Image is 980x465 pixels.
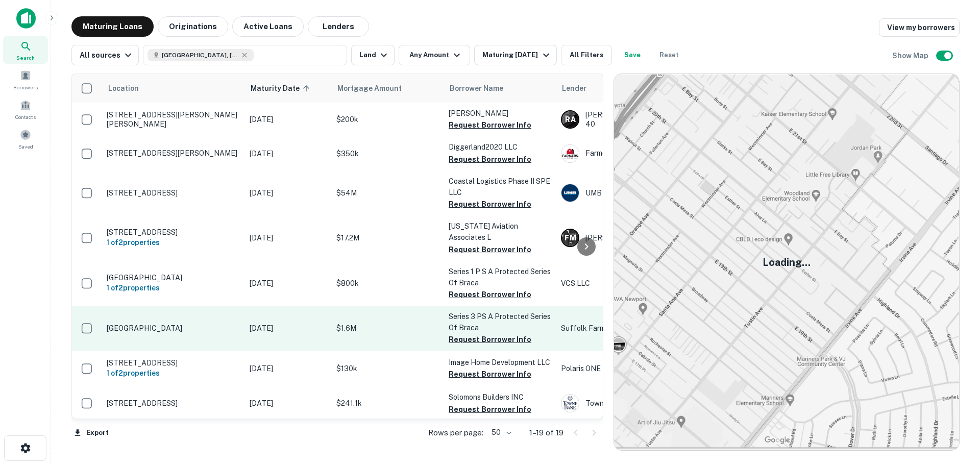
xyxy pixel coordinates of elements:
button: Lenders [308,16,369,37]
a: Contacts [3,95,48,123]
button: Land [351,45,395,65]
a: Borrowers [3,66,48,93]
img: picture [561,145,579,162]
p: Coastal Logistics Phase II SPE LLC [449,176,551,198]
h6: 1 of 2 properties [107,368,239,379]
div: Townebank [561,394,714,412]
span: Location [108,82,139,94]
a: Search [3,36,48,64]
p: [STREET_ADDRESS] [107,228,239,237]
button: Maturing [DATE] [474,45,556,65]
img: capitalize-icon.png [16,8,36,29]
p: Suffolk Farm LLC [561,323,714,334]
span: Borrowers [13,83,38,91]
button: Request Borrower Info [449,403,531,415]
p: $800k [336,278,438,289]
p: [US_STATE] Aviation Associates L [449,221,551,243]
h6: Show Map [892,50,930,61]
button: Request Borrower Info [449,333,531,346]
button: Request Borrower Info [449,198,531,210]
button: Save your search to get updates of matches that match your search criteria. [616,45,649,65]
button: Reset [653,45,685,65]
span: Search [16,54,35,62]
p: Image Home Development LLC [449,357,551,368]
p: [STREET_ADDRESS][PERSON_NAME][PERSON_NAME] [107,110,239,129]
p: F M [565,233,576,243]
p: Solomons Builders INC [449,391,551,403]
span: Mortgage Amount [337,82,415,94]
img: picture [561,184,579,202]
p: VCS LLC [561,278,714,289]
button: Request Borrower Info [449,119,531,131]
span: Lender [562,82,586,94]
img: map-placeholder.webp [614,74,959,450]
button: All Filters [561,45,612,65]
div: Maturing [DATE] [482,49,552,61]
button: Request Borrower Info [449,288,531,301]
th: Mortgage Amount [331,74,444,103]
button: Request Borrower Info [449,153,531,165]
span: Contacts [15,113,36,121]
h6: 1 of 2 properties [107,237,239,248]
p: $241.1k [336,398,438,409]
p: Rows per page: [428,427,483,439]
p: [GEOGRAPHIC_DATA] [107,273,239,282]
p: [DATE] [250,398,326,409]
a: View my borrowers [879,18,960,37]
p: [DATE] [250,363,326,374]
button: [GEOGRAPHIC_DATA], [GEOGRAPHIC_DATA], [GEOGRAPHIC_DATA] [143,45,347,65]
button: All sources [71,45,139,65]
a: Saved [3,125,48,153]
h6: 1 of 2 properties [107,282,239,293]
button: Maturing Loans [71,16,154,37]
div: All sources [80,49,134,61]
p: [DATE] [250,232,326,243]
span: [GEOGRAPHIC_DATA], [GEOGRAPHIC_DATA], [GEOGRAPHIC_DATA] [162,51,238,60]
div: 50 [487,425,513,440]
th: Borrower Name [444,74,556,103]
p: [STREET_ADDRESS][PERSON_NAME] [107,149,239,158]
p: [DATE] [250,114,326,125]
button: Active Loans [232,16,304,37]
p: [PERSON_NAME] [449,108,551,119]
span: Saved [18,142,33,151]
p: $1.6M [336,323,438,334]
iframe: Chat Widget [929,383,980,432]
p: [GEOGRAPHIC_DATA] [107,324,239,333]
h5: Loading... [763,255,811,270]
th: Maturity Date [244,74,331,103]
th: Location [102,74,244,103]
p: [DATE] [250,323,326,334]
p: $200k [336,114,438,125]
p: [DATE] [250,278,326,289]
p: Series 3 PS A Protected Series Of Braca [449,311,551,333]
p: $54M [336,187,438,199]
p: [STREET_ADDRESS] [107,399,239,408]
span: Borrower Name [450,82,503,94]
div: [PERSON_NAME] [561,229,714,247]
img: picture [561,395,579,412]
div: UMB Bank, National Association [561,184,714,202]
button: Originations [158,16,228,37]
button: Request Borrower Info [449,243,531,256]
p: $350k [336,148,438,159]
p: $17.2M [336,232,438,243]
p: 1–19 of 19 [529,427,563,439]
p: Diggerland2020 LLC [449,141,551,153]
p: [STREET_ADDRESS] [107,358,239,368]
button: Any Amount [399,45,470,65]
p: Polaris ONE LLC [561,363,714,374]
div: [PERSON_NAME] ARR CAP Individual 40 [561,110,714,129]
p: R A [565,114,575,125]
div: Farmers Bank [561,144,714,163]
button: Request Borrower Info [449,368,531,380]
p: $130k [336,363,438,374]
p: [STREET_ADDRESS] [107,188,239,198]
span: Maturity Date [251,82,313,94]
p: [DATE] [250,148,326,159]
